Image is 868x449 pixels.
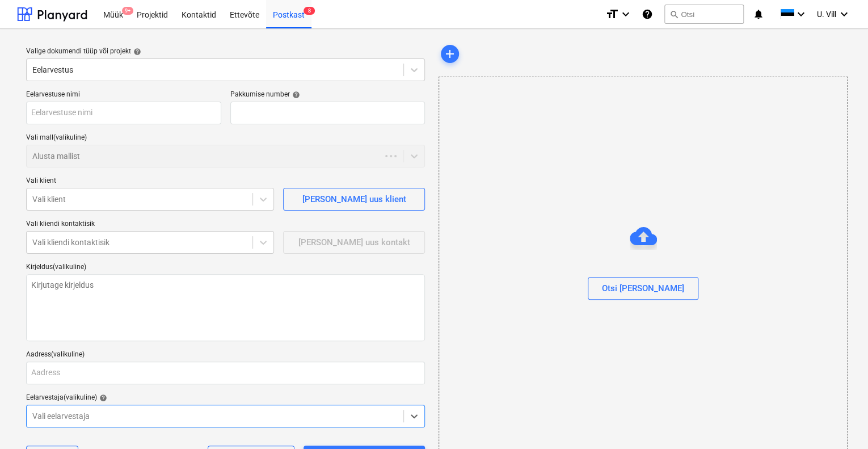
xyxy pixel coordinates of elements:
i: keyboard_arrow_down [619,7,633,21]
button: Otsi [664,5,744,24]
span: add [443,47,457,61]
button: Otsi [PERSON_NAME] [588,277,698,300]
div: Aadress (valikuline) [26,350,425,359]
div: Vali kliendi kontaktisik [26,220,274,229]
iframe: Chat Widget [811,395,868,449]
span: U. Vill [817,10,836,19]
div: Otsi [PERSON_NAME] [602,281,684,296]
span: help [131,48,141,56]
div: Vali klient [26,177,274,186]
i: keyboard_arrow_down [794,7,808,21]
div: Kirjeldus (valikuline) [26,263,425,272]
p: Eelarvestuse nimi [26,90,221,102]
input: Eelarvestuse nimi [26,102,221,124]
i: format_size [605,7,619,21]
input: Aadress [26,362,425,384]
span: 9+ [122,7,133,15]
div: Vestlusvidin [811,395,868,449]
div: [PERSON_NAME] uus klient [302,192,406,207]
span: search [669,10,679,19]
div: Eelarvestaja (valikuline) [26,393,425,402]
div: Pakkumise number [230,90,425,99]
span: help [97,394,107,402]
span: 8 [304,7,315,15]
i: notifications [753,7,764,21]
div: Valige dokumendi tüüp või projekt [26,47,425,56]
span: help [290,91,300,99]
i: Abikeskus [642,7,653,21]
button: [PERSON_NAME] uus klient [283,188,425,211]
i: keyboard_arrow_down [837,7,851,21]
div: Vali mall (valikuline) [26,133,425,142]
